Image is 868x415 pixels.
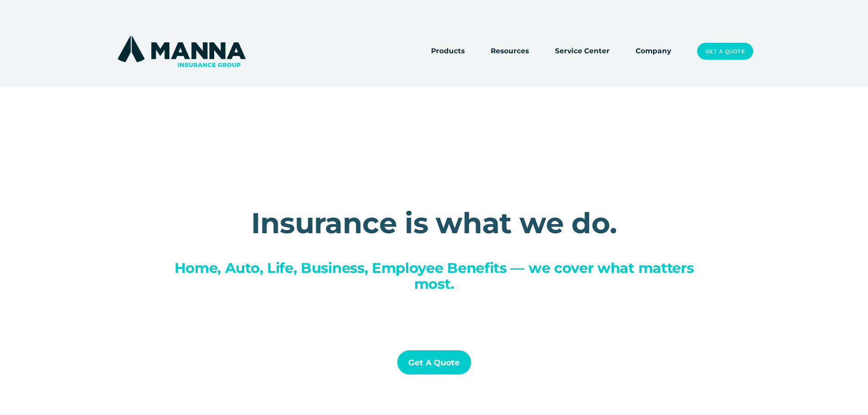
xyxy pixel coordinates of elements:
[491,45,529,58] a: folder dropdown
[491,46,529,57] span: Resources
[175,259,698,292] span: Home, Auto, Life, Business, Employee Benefits — we cover what matters most.
[431,45,465,58] a: folder dropdown
[251,205,617,241] strong: Insurance is what we do.
[431,46,465,57] span: Products
[555,45,610,58] a: Service Center
[115,34,248,69] img: Manna Insurance Group
[397,350,471,374] a: Get a Quote
[697,43,753,60] a: Get a Quote
[636,45,671,58] a: Company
